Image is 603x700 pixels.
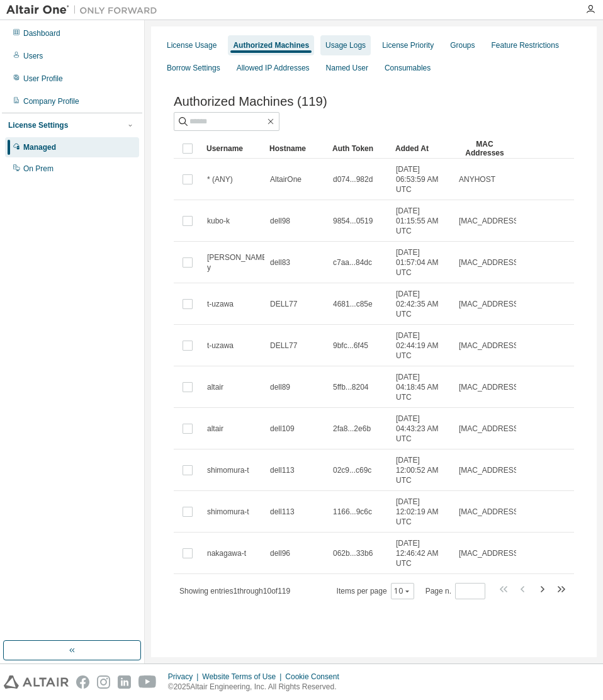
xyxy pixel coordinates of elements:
span: 9bfc...6f45 [333,341,368,351]
img: facebook.svg [76,675,89,689]
span: [DATE] 01:15:55 AM UTC [396,206,448,236]
span: [MAC_ADDRESS] [459,216,521,226]
span: [DATE] 06:53:59 AM UTC [396,164,448,195]
span: AltairOne [270,174,301,184]
div: Company Profile [23,96,79,106]
span: t-uzawa [207,299,234,309]
span: dell89 [270,382,290,392]
div: On Prem [23,164,54,174]
span: Showing entries 1 through 10 of 119 [179,587,290,596]
span: 4681...c85e [333,299,373,309]
div: Managed [23,142,56,152]
span: [DATE] 12:46:42 AM UTC [396,538,448,568]
span: [DATE] 04:43:23 AM UTC [396,414,448,444]
div: User Profile [23,74,63,84]
img: Altair One [6,4,164,16]
span: Authorized Machines (119) [174,94,327,109]
div: Dashboard [23,28,60,38]
p: © 2025 Altair Engineering, Inc. All Rights Reserved. [168,682,347,692]
span: [DATE] 12:00:52 AM UTC [396,455,448,485]
button: 10 [394,586,411,596]
span: c7aa...84dc [333,257,372,268]
img: instagram.svg [97,675,110,689]
span: [MAC_ADDRESS] [459,424,521,434]
span: [MAC_ADDRESS] [459,257,521,268]
span: 5ffb...8204 [333,382,369,392]
span: shimomura-t [207,507,249,517]
span: dell109 [270,424,295,434]
span: [DATE] 01:57:04 AM UTC [396,247,448,278]
div: Named User [326,63,368,73]
span: dell113 [270,507,295,517]
span: [MAC_ADDRESS] [459,299,521,309]
span: DELL77 [270,341,297,351]
span: [MAC_ADDRESS] [459,507,521,517]
img: linkedin.svg [118,675,131,689]
span: [DATE] 04:18:45 AM UTC [396,372,448,402]
div: Usage Logs [325,40,366,50]
span: 02c9...c69c [333,465,371,475]
span: 9854...0519 [333,216,373,226]
span: [DATE] 02:42:35 AM UTC [396,289,448,319]
span: Page n. [425,583,485,599]
span: dell98 [270,216,290,226]
span: [MAC_ADDRESS] [459,548,521,558]
div: License Priority [382,40,434,50]
span: [DATE] 02:44:19 AM UTC [396,330,448,361]
span: [MAC_ADDRESS] [459,465,521,475]
div: Hostname [269,138,322,159]
div: License Usage [167,40,217,50]
span: dell83 [270,257,290,268]
div: Privacy [168,672,202,682]
div: Username [206,138,259,159]
span: [MAC_ADDRESS] [459,382,521,392]
span: Items per page [337,583,414,599]
span: shimomura-t [207,465,249,475]
img: altair_logo.svg [4,675,69,689]
span: dell113 [270,465,295,475]
div: Website Terms of Use [202,672,285,682]
div: Authorized Machines [233,40,309,50]
span: 062b...33b6 [333,548,373,558]
div: Allowed IP Addresses [237,63,310,73]
span: 2fa8...2e6b [333,424,371,434]
div: Groups [450,40,475,50]
div: License Settings [8,120,68,130]
div: Consumables [385,63,431,73]
span: * (ANY) [207,174,233,184]
span: d074...982d [333,174,373,184]
span: [PERSON_NAME]-y [207,252,272,273]
span: t-uzawa [207,341,234,351]
div: Cookie Consent [285,672,346,682]
span: altair [207,382,223,392]
div: Auth Token [332,138,385,159]
span: DELL77 [270,299,297,309]
span: dell96 [270,548,290,558]
div: Users [23,51,43,61]
span: kubo-k [207,216,230,226]
span: [DATE] 12:02:19 AM UTC [396,497,448,527]
span: altair [207,424,223,434]
span: nakagawa-t [207,548,246,558]
span: [MAC_ADDRESS] [459,341,521,351]
div: Feature Restrictions [492,40,559,50]
div: Borrow Settings [167,63,220,73]
div: Added At [395,138,448,159]
span: 1166...9c6c [333,507,372,517]
img: youtube.svg [138,675,157,689]
span: ANYHOST [459,174,495,184]
div: MAC Addresses [458,138,511,159]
